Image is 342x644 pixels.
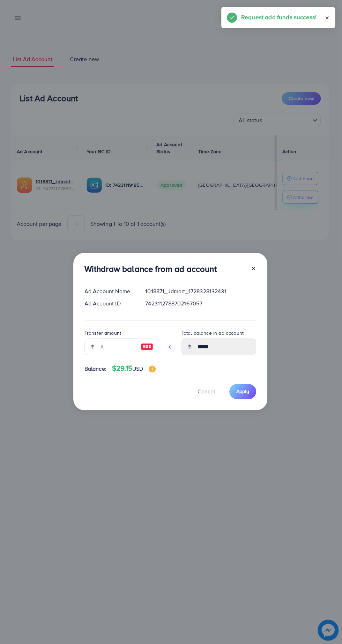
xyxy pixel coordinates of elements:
[79,299,140,308] div: Ad Account ID
[140,287,261,295] div: 1018871_Jdmart_1728328132431
[198,387,215,395] span: Cancel
[132,365,143,372] span: USD
[140,299,261,308] div: 7423112788702167057
[241,13,317,22] h5: Request add funds success!
[181,330,244,336] label: Total balance in ad account
[84,264,217,274] h3: Withdraw balance from ad account
[189,384,224,399] button: Cancel
[141,342,153,351] img: image
[236,388,249,395] span: Apply
[229,384,256,399] button: Apply
[149,365,156,372] img: image
[112,364,156,373] h4: $29.15
[84,365,106,373] span: Balance:
[79,287,140,295] div: Ad Account Name
[84,330,121,336] label: Transfer amount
